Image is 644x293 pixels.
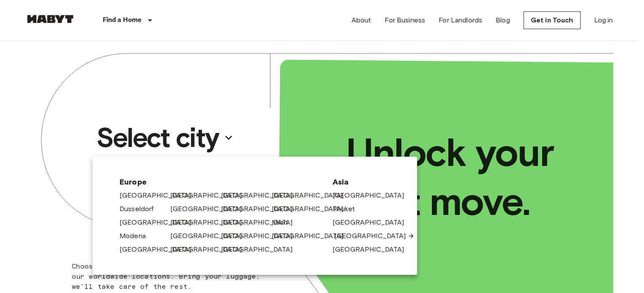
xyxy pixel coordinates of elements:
[272,231,352,241] a: [GEOGRAPHIC_DATA]
[170,190,251,201] a: [GEOGRAPHIC_DATA]
[272,190,352,201] a: [GEOGRAPHIC_DATA]
[333,190,413,201] a: [GEOGRAPHIC_DATA]
[170,231,251,241] a: [GEOGRAPHIC_DATA]
[333,204,363,214] a: Phuket
[334,231,415,241] a: [GEOGRAPHIC_DATA]
[170,244,251,255] a: [GEOGRAPHIC_DATA]
[333,217,413,228] a: [GEOGRAPHIC_DATA]
[120,204,162,214] a: Dusseldorf
[272,204,352,214] a: [GEOGRAPHIC_DATA]
[221,244,301,255] a: [GEOGRAPHIC_DATA]
[120,231,154,241] a: Modena
[120,217,200,228] a: [GEOGRAPHIC_DATA]
[221,217,301,228] a: [GEOGRAPHIC_DATA]
[170,204,251,214] a: [GEOGRAPHIC_DATA]
[170,217,251,228] a: [GEOGRAPHIC_DATA]
[333,244,413,255] a: [GEOGRAPHIC_DATA]
[120,177,319,187] span: Europe
[120,244,200,255] a: [GEOGRAPHIC_DATA]
[272,217,296,228] a: Milan
[333,177,390,187] span: Asia
[120,190,200,201] a: [GEOGRAPHIC_DATA]
[221,231,301,241] a: [GEOGRAPHIC_DATA]
[221,190,301,201] a: [GEOGRAPHIC_DATA]
[221,204,301,214] a: [GEOGRAPHIC_DATA]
